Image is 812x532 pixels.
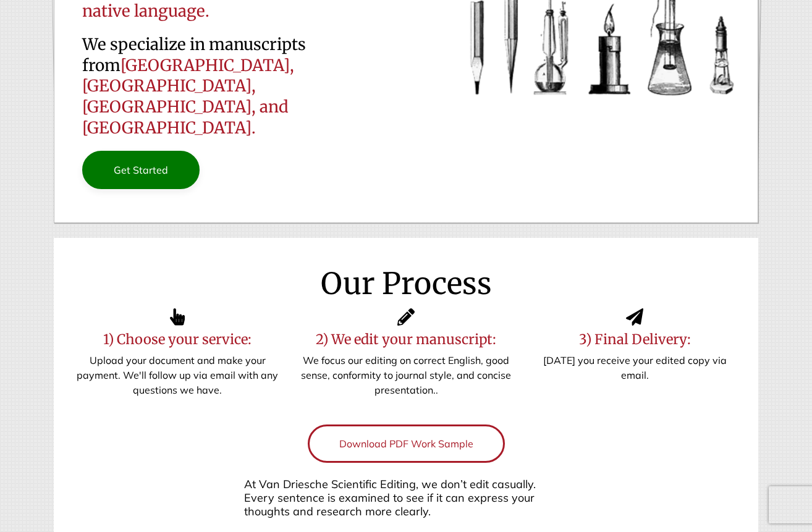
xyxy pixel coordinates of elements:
h5: We specialize in manuscripts from [82,34,397,151]
h6: 2) We edit your manuscript: [301,331,511,348]
span: Upload your document and make your payment. We'll follow up via email with any questions we have. [77,354,278,396]
span: [GEOGRAPHIC_DATA], [GEOGRAPHIC_DATA], [GEOGRAPHIC_DATA], and [GEOGRAPHIC_DATA]. [82,55,294,138]
p: At Van Driesche Scientific Editing, we don’t edit casually. Every sentence is examined to see if ... [244,478,569,518]
span: We focus our editing on correct English, good sense, conformity to journal style, and concise pre... [301,354,511,396]
h6: 1) Choose your service: [72,331,282,348]
a: Get Started [82,151,200,189]
h6: 3) Final Delivery: [530,331,740,348]
a: Download PDF Work Sample [308,424,505,463]
span: [DATE] you receive your edited copy via email. [543,354,727,381]
h3: Our Process [72,269,740,298]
